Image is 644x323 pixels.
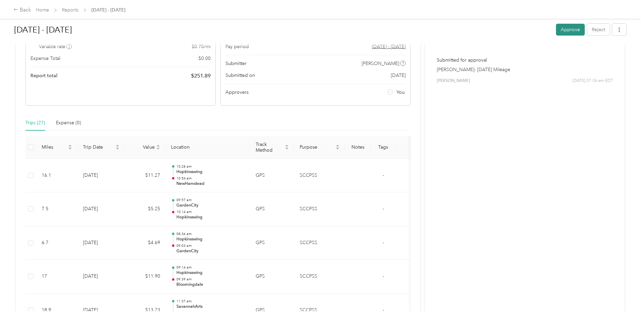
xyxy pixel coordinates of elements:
[176,282,245,288] p: Bloomingdale
[30,55,60,62] span: Expense Total
[176,164,245,169] p: 10:28 am
[125,159,166,193] td: $11.27
[176,214,245,220] p: Hopkinsswing
[383,273,384,279] span: -
[176,232,245,236] p: 08:36 am
[176,311,245,316] p: 12:07 pm
[294,136,345,159] th: Purpose
[250,192,294,226] td: GPS
[437,57,613,64] p: Submitted for approval
[176,270,245,276] p: Hopkinsswing
[78,192,125,226] td: [DATE]
[68,147,72,151] span: caret-down
[83,144,114,150] span: Trip Date
[250,136,294,159] th: Track Method
[226,72,255,79] span: Submitted on
[36,159,78,193] td: 16.1
[226,89,249,96] span: Approvers
[56,119,81,127] div: Expense (0)
[362,60,399,67] span: [PERSON_NAME]
[250,260,294,294] td: GPS
[606,285,644,323] iframe: Everlance-gr Chat Button Frame
[91,6,125,14] span: [DATE] - [DATE]
[176,243,245,248] p: 09:03 am
[176,198,245,202] p: 09:57 am
[115,144,120,148] span: caret-up
[42,144,67,150] span: Miles
[285,144,289,148] span: caret-up
[556,24,585,36] button: Approve
[176,248,245,254] p: GardenCity
[176,277,245,282] p: 09:39 am
[294,159,345,193] td: SCCPSS
[176,304,245,310] p: SavannahArts
[14,6,31,14] div: Back
[166,136,250,159] th: Location
[383,172,384,178] span: -
[176,176,245,181] p: 10:54 am
[256,142,283,153] span: Track Method
[294,192,345,226] td: SCCPSS
[36,136,78,159] th: Miles
[383,240,384,245] span: -
[36,7,49,13] a: Home
[391,72,406,79] span: [DATE]
[226,60,246,67] span: Submitter
[130,144,155,150] span: Value
[78,260,125,294] td: [DATE]
[176,169,245,175] p: Hopkinsswing
[437,66,613,73] p: [PERSON_NAME]- [DATE] Mileage
[176,210,245,214] p: 10:14 am
[30,72,58,79] span: Report total
[437,78,470,84] span: [PERSON_NAME]
[156,147,160,151] span: caret-down
[176,299,245,304] p: 11:37 am
[250,226,294,260] td: GPS
[383,307,384,313] span: -
[156,144,160,148] span: caret-up
[294,226,345,260] td: SCCPSS
[14,22,551,38] h1: Aug 1 - 31, 2025
[68,144,72,148] span: caret-up
[294,260,345,294] td: SCCPSS
[125,226,166,260] td: $4.69
[36,260,78,294] td: 17
[345,136,370,159] th: Notes
[125,136,166,159] th: Value
[285,147,289,151] span: caret-down
[587,24,610,36] button: Reject
[370,136,396,159] th: Tags
[36,226,78,260] td: 6.7
[300,144,334,150] span: Purpose
[78,226,125,260] td: [DATE]
[176,236,245,242] p: Hopkinsswing
[336,147,340,151] span: caret-down
[191,72,211,80] span: $ 251.89
[176,181,245,187] p: NewHamstead
[36,192,78,226] td: 7.5
[396,89,405,96] span: You
[78,159,125,193] td: [DATE]
[125,192,166,226] td: $5.25
[250,159,294,193] td: GPS
[62,7,79,13] a: Reports
[573,78,613,84] span: [DATE] 07:06 am EDT
[198,55,211,62] span: $ 0.00
[336,144,340,148] span: caret-up
[176,265,245,270] p: 09:14 am
[176,202,245,209] p: GardenCity
[78,136,125,159] th: Trip Date
[383,206,384,212] span: -
[25,119,45,127] div: Trips (27)
[125,260,166,294] td: $11.90
[115,147,120,151] span: caret-down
